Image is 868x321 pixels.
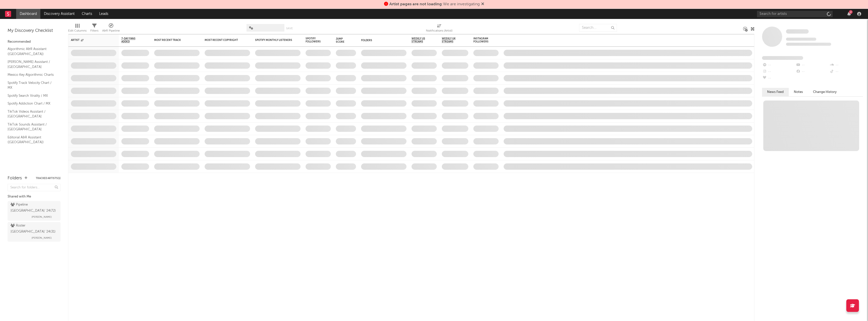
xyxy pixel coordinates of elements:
button: Notes [789,88,808,96]
div: Edit Columns [68,21,87,36]
input: Search... [579,24,617,32]
div: Filters [90,21,98,36]
span: Artist pages are not loading [389,2,442,6]
span: : We are investigating [389,2,480,6]
input: Search for artists [757,11,833,17]
a: Roster [GEOGRAPHIC_DATA] '24(31)[PERSON_NAME] [8,222,61,242]
a: TikTok Sounds Assistant / [GEOGRAPHIC_DATA] [8,122,56,132]
span: 0 fans last week [786,43,831,46]
div: Most Recent Track [154,39,192,42]
a: Dashboard [16,9,40,19]
a: Discovery Assistant [40,9,78,19]
div: -- [762,62,796,68]
span: Dismiss [481,2,484,6]
div: Recommended [8,39,61,45]
div: Instagram Followers [473,37,491,43]
div: Artist [71,39,109,42]
a: [PERSON_NAME] Assistant / [GEOGRAPHIC_DATA] [8,59,56,69]
a: Some Artist [786,29,809,34]
div: My Discovery Checklist [8,28,61,34]
button: Save [286,27,293,30]
div: Spotify Followers [306,37,323,43]
a: Spotify Search Virality / MX [8,93,56,98]
input: Search for folders... [8,184,61,191]
div: Filters [90,28,98,34]
div: -- [796,68,829,75]
div: A&R Pipeline [102,28,120,34]
button: News Feed [762,88,789,96]
div: -- [762,68,796,75]
div: A&R Pipeline [102,21,120,36]
div: Most Recent Copyright [205,39,242,42]
div: Edit Columns [68,28,87,34]
a: Editorial A&R Assistant ([GEOGRAPHIC_DATA]) [8,135,56,145]
div: -- [762,75,796,82]
a: TikTok Videos Assistant / [GEOGRAPHIC_DATA] [8,109,56,119]
span: Weekly UK Streams [442,37,461,43]
span: Weekly US Streams [412,37,429,43]
div: 2 [849,10,853,14]
span: [PERSON_NAME] [32,235,52,241]
div: Shared with Me [8,194,61,200]
a: Spotify Track Velocity Chart / MX [8,80,56,90]
div: Folders [361,39,399,42]
a: Charts [78,9,96,19]
div: Jump Score [336,37,348,43]
button: Tracked Artists(1) [36,177,61,180]
span: Fans Added by Platform [762,56,803,60]
a: Algorithmic A&R Assistant ([GEOGRAPHIC_DATA]) [8,46,56,57]
div: Notifications (Artist) [426,28,452,34]
a: Spotify Addiction Chart / MX [8,101,56,106]
div: Notifications (Artist) [426,21,452,36]
button: 2 [847,12,851,16]
div: Pipeline [GEOGRAPHIC_DATA] '24 ( 72 ) [11,202,56,214]
button: Change History [808,88,842,96]
a: Pipeline [GEOGRAPHIC_DATA] '24(72)[PERSON_NAME] [8,201,61,221]
a: Leads [96,9,112,19]
div: Folders [8,175,22,181]
span: Tracking Since: [DATE] [786,38,816,41]
div: Spotify Monthly Listeners [255,39,293,42]
span: [PERSON_NAME] [32,214,52,220]
a: Mexico Key Algorithmic Charts [8,72,56,78]
div: -- [796,62,829,68]
div: -- [829,62,863,68]
span: Some Artist [786,29,809,34]
span: 7-Day Fans Added [121,37,142,43]
div: -- [829,68,863,75]
div: Roster [GEOGRAPHIC_DATA] '24 ( 31 ) [11,223,56,235]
